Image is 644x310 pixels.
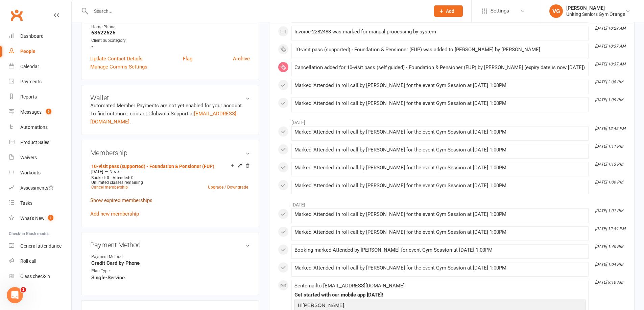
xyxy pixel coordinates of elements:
[20,274,50,279] div: Class check-in
[90,149,250,157] h3: Membership
[208,185,248,190] a: Upgrade / Downgrade
[21,287,26,292] span: 1
[7,287,23,303] iframe: Intercom live chat
[9,59,71,74] a: Calendar
[20,200,32,206] div: Tasks
[294,183,586,189] div: Marked 'Attended' in roll call by [PERSON_NAME] for the event Gym Session at [DATE] 1:00PM
[278,115,626,126] li: [DATE]
[91,175,109,180] span: Booked: 0
[90,169,250,174] div: —
[298,302,303,308] span: Hi
[294,29,586,35] div: Invoice 2282483 was marked for manual processing by system
[91,268,147,274] div: Plan Type
[91,260,250,266] strong: Credit Card by Phone
[90,63,147,71] a: Manage Comms Settings
[294,83,586,88] div: Marked 'Attended' in roll call by [PERSON_NAME] for the event Gym Session at [DATE] 1:00PM
[20,140,49,145] div: Product Sales
[9,135,71,150] a: Product Sales
[595,97,623,102] i: [DATE] 1:09 PM
[294,283,405,289] span: Sent email to [EMAIL_ADDRESS][DOMAIN_NAME]
[446,8,454,14] span: Add
[344,302,345,308] span: ,
[595,144,623,149] i: [DATE] 1:11 PM
[46,109,51,114] span: 9
[294,229,586,235] div: Marked 'Attended' in roll call by [PERSON_NAME] for the event Gym Session at [DATE] 1:00PM
[20,185,54,191] div: Assessments
[20,94,37,100] div: Reports
[20,33,44,39] div: Dashboard
[434,5,463,17] button: Add
[20,49,35,54] div: People
[9,254,71,269] a: Roll call
[491,3,509,19] span: Settings
[91,30,250,36] strong: 63622625
[90,241,250,249] h3: Payment Method
[113,175,134,180] span: Attended: 0
[91,24,250,30] div: Home Phone
[48,215,53,221] span: 1
[8,7,25,24] a: Clubworx
[595,126,625,131] i: [DATE] 12:45 PM
[294,212,586,217] div: Marked 'Attended' in roll call by [PERSON_NAME] for the event Gym Session at [DATE] 1:00PM
[233,55,250,63] a: Archive
[90,197,152,203] a: Show expired memberships
[595,80,623,84] i: [DATE] 2:08 PM
[9,29,71,44] a: Dashboard
[9,165,71,180] a: Workouts
[294,47,586,53] div: 10-visit pass (supported) - Foundation & Pensioner (FUP) was added to [PERSON_NAME] by [PERSON_NAME]
[9,269,71,284] a: Class kiosk mode
[595,208,623,213] i: [DATE] 1:01 PM
[566,5,625,11] div: [PERSON_NAME]
[595,62,625,66] i: [DATE] 10:37 AM
[20,64,39,69] div: Calendar
[20,155,37,160] div: Waivers
[9,180,71,196] a: Assessments
[90,103,243,125] no-payment-system: Automated Member Payments are not yet enabled for your account. To find out more, contact Clubwor...
[595,180,623,185] i: [DATE] 1:06 PM
[90,94,250,102] h3: Wallet
[9,105,71,120] a: Messages 9
[20,79,42,84] div: Payments
[549,4,563,18] div: VG
[91,169,103,174] span: [DATE]
[91,254,147,260] div: Payment Method
[20,258,36,264] div: Roll call
[595,262,623,267] i: [DATE] 1:04 PM
[9,211,71,226] a: What's New1
[595,244,623,249] i: [DATE] 1:40 PM
[9,120,71,135] a: Automations
[183,55,192,63] a: Flag
[110,169,120,174] span: Never
[91,164,214,169] a: 10-visit pass (supported) - Foundation & Pensioner (FUP)
[294,165,586,171] div: Marked 'Attended' in roll call by [PERSON_NAME] for the event Gym Session at [DATE] 1:00PM
[9,150,71,165] a: Waivers
[91,180,143,185] span: Unlimited classes remaining
[9,238,71,254] a: General attendance kiosk mode
[595,26,625,31] i: [DATE] 10:29 AM
[20,243,62,249] div: General attendance
[91,185,128,190] a: Cancel membership
[89,6,425,16] input: Search...
[90,55,143,63] a: Update Contact Details
[90,111,236,125] a: [EMAIL_ADDRESS][DOMAIN_NAME]
[20,109,42,115] div: Messages
[20,216,45,221] div: What's New
[294,265,586,271] div: Marked 'Attended' in roll call by [PERSON_NAME] for the event Gym Session at [DATE] 1:00PM
[91,37,250,44] div: Client Subcategory
[595,280,623,285] i: [DATE] 9:10 AM
[91,43,250,49] strong: -
[294,147,586,153] div: Marked 'Attended' in roll call by [PERSON_NAME] for the event Gym Session at [DATE] 1:00PM
[595,162,623,167] i: [DATE] 1:13 PM
[9,44,71,59] a: People
[294,65,586,71] div: Cancellation added for 10-visit pass (self guided) - Foundation & Pensioner (FUP) by [PERSON_NAME...
[294,101,586,106] div: Marked 'Attended' in roll call by [PERSON_NAME] for the event Gym Session at [DATE] 1:00PM
[595,44,625,49] i: [DATE] 10:37 AM
[303,302,344,308] span: [PERSON_NAME]
[9,89,71,105] a: Reports
[20,170,41,175] div: Workouts
[294,247,586,253] div: Booking marked Attended by [PERSON_NAME] for event Gym Session at [DATE] 1:00PM
[20,124,48,130] div: Automations
[294,292,586,298] div: Get started with our mobile app [DATE]!
[294,129,586,135] div: Marked 'Attended' in roll call by [PERSON_NAME] for the event Gym Session at [DATE] 1:00PM
[566,11,625,17] div: Uniting Seniors Gym Orange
